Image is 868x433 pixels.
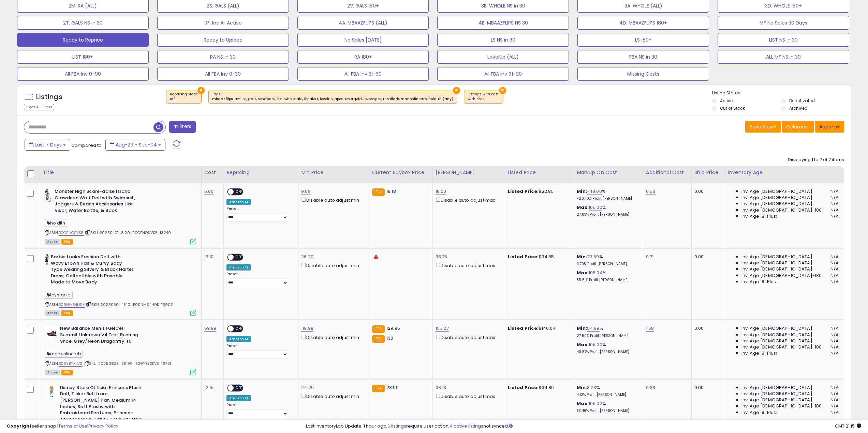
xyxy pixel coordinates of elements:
[468,92,499,102] span: Listings with cost :
[815,121,844,133] button: Actions
[386,335,393,341] span: 130
[453,87,460,94] button: ×
[646,325,654,332] a: 1.68
[499,87,506,94] button: ×
[372,325,385,333] small: FBA
[51,254,134,287] b: Barbie Looks Fashion Doll with Wavy Brown Hair & Curvy Body Type Wearing Silvery & Black Halter D...
[830,195,839,201] span: N/A
[372,188,385,196] small: FBA
[212,92,453,102] span: Tags :
[830,350,839,356] span: N/A
[45,325,196,374] div: ASIN:
[436,325,449,332] a: 155.27
[45,219,67,227] span: holdlth
[589,269,603,276] a: 105.04
[36,92,62,102] h5: Listings
[830,325,839,331] span: N/A
[577,270,638,282] div: %
[436,169,502,176] div: [PERSON_NAME]
[508,188,569,195] div: $22.85
[301,384,314,391] a: 24.29
[646,188,656,195] a: 0.53
[301,262,364,269] div: Disable auto adjust min
[301,392,364,400] div: Disable auto adjust min
[830,266,839,272] span: N/A
[157,67,289,81] button: All FBA Inv 0-30
[59,230,84,236] a: B0CBNQSVS5
[59,302,85,308] a: B09NMS4H9K
[741,385,813,391] span: Inv. Age [DEMOGRAPHIC_DATA]:
[88,423,118,429] a: Privacy Policy
[157,33,289,47] button: Ready to Upload
[577,334,638,338] p: 27.50% Profit [PERSON_NAME]
[728,169,841,176] div: Inventory Age
[116,141,157,148] span: Aug-29 - Sep-04
[45,385,58,398] img: 31B8WF3E6hL._SL40_.jpg
[830,279,839,285] span: N/A
[835,423,861,429] span: 2025-09-12 21:15 GMT
[204,169,221,176] div: Cost
[694,385,720,391] div: 0.00
[577,188,587,195] b: Min:
[35,141,62,148] span: Last 7 Days
[7,423,32,429] strong: Copyright
[508,384,539,391] b: Listed Price:
[43,169,198,176] div: Title
[436,384,446,391] a: 38.13
[577,16,709,30] button: 4D. MBAAZFLIPS 180+
[61,370,73,375] span: FBA
[830,397,839,403] span: N/A
[741,397,813,403] span: Inv. Age [DEMOGRAPHIC_DATA]:
[105,139,165,151] button: Aug-29 - Sep-04
[741,338,813,344] span: Inv. Age [DEMOGRAPHIC_DATA]:
[71,142,103,149] span: Compared to:
[741,273,823,279] span: Inv. Age [DEMOGRAPHIC_DATA]-180:
[436,196,500,203] div: Disable auto adjust max
[437,33,569,47] button: LS NS in 30
[24,104,54,110] div: Clear All Filters
[60,325,143,346] b: New Balance Men's FuelCell Summit Unknown V4 Trail Running Shoe, Grey/Neon Dragonfly, 10
[741,391,813,397] span: Inv. Age [DEMOGRAPHIC_DATA]:
[386,325,400,331] span: 129.95
[694,254,720,260] div: 0.00
[577,408,638,413] p: 33.46% Profit [PERSON_NAME]
[204,384,214,391] a: 12.15
[169,121,196,133] button: Filters
[59,361,83,367] a: B09YBYXKVS
[226,206,293,222] div: Preset:
[741,344,823,350] span: Inv. Age [DEMOGRAPHIC_DATA]-180:
[450,423,483,429] a: 4 active listings
[574,166,643,183] th: The percentage added to the cost of goods (COGS) that forms the calculator for Min & Max prices.
[587,384,597,391] a: 8.23
[17,50,149,64] button: LIST 180+
[741,403,823,409] span: Inv. Age [DEMOGRAPHIC_DATA]-180:
[646,169,689,176] div: Additional Cost
[577,212,638,217] p: 27.63% Profit [PERSON_NAME]
[204,325,217,332] a: 59.99
[234,326,245,332] span: OFF
[437,16,569,30] button: 4B. MBAAZFLIPS NS 30
[830,338,839,344] span: N/A
[84,361,171,366] span: | SKU: 20250825_59.99_B09YBYXKVS_16731
[577,342,638,354] div: %
[830,385,839,391] span: N/A
[587,188,602,195] a: -48.00
[234,385,245,391] span: OFF
[436,188,446,195] a: 19.00
[830,391,839,397] span: N/A
[830,403,839,409] span: N/A
[741,260,813,266] span: Inv. Age [DEMOGRAPHIC_DATA]:
[830,273,839,279] span: N/A
[45,310,60,316] span: All listings currently available for purchase on Amazon
[577,341,589,348] b: Max:
[297,67,429,81] button: All FBA Inv 31-60
[45,188,53,202] img: 412BspUxR4L._SL40_.jpg
[720,105,745,111] label: Out of Stock
[741,254,813,260] span: Inv. Age [DEMOGRAPHIC_DATA]:
[589,204,602,211] a: 105.00
[830,409,839,416] span: N/A
[789,98,815,104] label: Deactivated
[741,195,813,201] span: Inv. Age [DEMOGRAPHIC_DATA]:
[830,201,839,207] span: N/A
[306,423,861,430] div: Last InventoryLab Update: 1 hour ago, require user action, not synced.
